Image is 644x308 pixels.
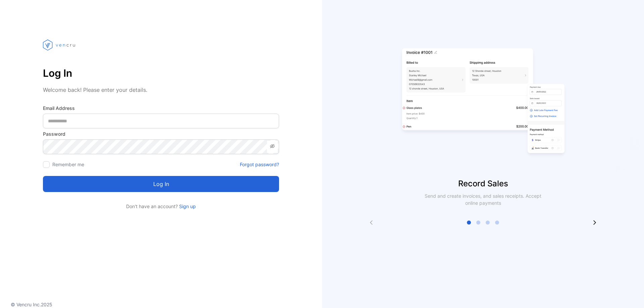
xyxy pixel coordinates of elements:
[43,86,279,94] p: Welcome back! Please enter your details.
[43,203,279,210] p: Don't have an account?
[43,65,279,81] p: Log In
[399,27,567,178] img: slider image
[240,161,279,168] a: Forgot password?
[43,27,76,63] img: vencru logo
[322,178,644,190] p: Record Sales
[178,203,196,209] a: Sign up
[419,192,547,206] p: Send and create invoices, and sales receipts. Accept online payments
[43,130,279,137] label: Password
[52,162,84,167] label: Remember me
[43,176,279,192] button: Log in
[43,105,279,112] label: Email Address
